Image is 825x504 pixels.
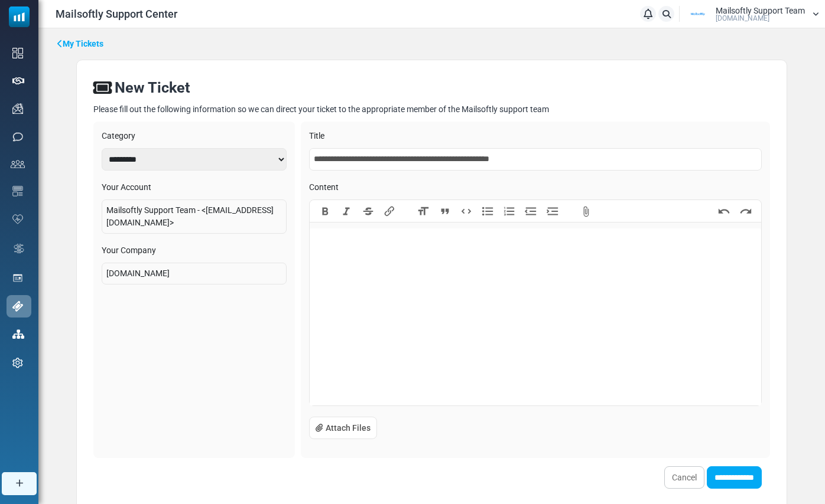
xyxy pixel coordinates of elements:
[102,244,287,257] label: Your Company
[12,132,23,142] img: sms-icon.png
[336,205,357,218] button: Italic
[102,199,287,234] div: Mailsoftly Support Team - < [EMAIL_ADDRESS][DOMAIN_NAME] >
[12,358,23,368] img: settings-icon.svg
[735,205,756,218] button: Redo
[12,214,23,224] img: domain-health-icon.svg
[12,242,25,256] img: workflow.svg
[93,103,549,116] div: Please fill out the following information so we can direct your ticket to the appropriate member ...
[56,6,177,22] span: Mailsoftly Support Center
[499,205,520,218] button: Numbers
[102,130,287,142] label: Category
[309,181,762,194] label: Content
[541,205,563,218] button: Increase Level
[9,6,30,27] img: mailsoftly_icon_blue_white.svg
[713,205,735,218] button: Undo
[716,6,805,15] span: Mailsoftly Support Team
[57,38,103,50] a: My Tickets
[683,5,713,23] img: User Logo
[434,205,456,218] button: Quote
[115,77,190,99] div: New Ticket
[12,48,23,58] img: dashboard-icon.svg
[357,205,378,218] button: Strikethrough
[102,263,287,284] div: [DOMAIN_NAME]
[412,205,434,218] button: Heading
[683,5,819,23] a: User Logo Mailsoftly Support Team [DOMAIN_NAME]
[716,15,769,22] span: [DOMAIN_NAME]
[456,205,477,218] button: Code
[520,205,541,218] button: Decrease Level
[664,466,704,489] a: Cancel
[102,181,287,194] label: Your Account
[12,301,23,312] img: support-icon-active.svg
[11,160,25,168] img: contacts-icon.svg
[314,205,336,218] button: Bold
[576,205,597,218] button: Attach Files
[477,205,498,218] button: Bullets
[12,186,23,197] img: email-templates-icon.svg
[379,205,400,218] button: Link
[12,273,23,283] img: landing_pages.svg
[309,130,762,142] label: Title
[12,103,23,114] img: campaigns-icon.png
[309,417,377,439] button: Attach Files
